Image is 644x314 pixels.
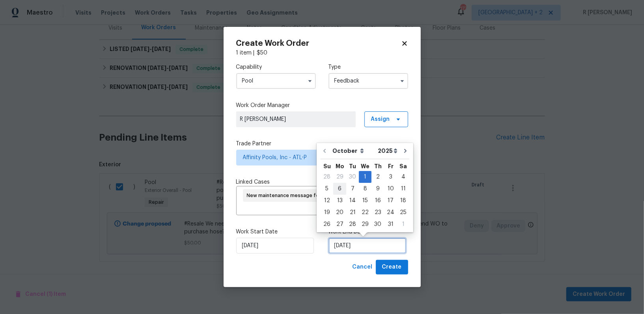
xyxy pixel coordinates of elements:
[397,207,409,218] div: Sat Oct 25 2025
[397,219,409,230] div: 1
[359,207,371,218] div: Wed Oct 22 2025
[333,207,346,218] div: 20
[397,207,409,218] div: 25
[329,238,406,254] input: M/D/YYYY
[349,260,376,275] button: Cancel
[333,183,346,195] div: Mon Oct 06 2025
[399,164,407,169] abbr: Saturday
[371,218,384,230] div: Thu Oct 30 2025
[371,183,384,194] div: 9
[321,195,333,206] div: 12
[346,183,359,194] div: 7
[346,195,359,206] div: 14
[243,189,378,202] div: New maintenance message for [STREET_ADDRESS]
[236,73,316,89] input: Select...
[346,171,359,183] div: Tue Sep 30 2025
[236,49,408,57] div: 1 item |
[374,164,382,169] abbr: Thursday
[397,183,409,195] div: Sat Oct 11 2025
[333,171,346,183] div: Mon Sep 29 2025
[397,183,409,194] div: 11
[333,218,346,230] div: Mon Oct 27 2025
[247,192,371,199] span: New maintenance message for [STREET_ADDRESS]
[371,219,384,230] div: 30
[236,178,270,186] span: Linked Cases
[321,183,333,194] div: 5
[333,207,346,218] div: Mon Oct 20 2025
[399,143,411,159] button: Go to next month
[329,63,408,71] label: Type
[333,195,346,206] div: 13
[236,228,316,236] label: Work Start Date
[397,171,409,182] div: 4
[236,63,316,71] label: Capability
[371,183,384,195] div: Thu Oct 09 2025
[346,207,359,218] div: 21
[359,207,371,218] div: 22
[236,140,408,148] label: Trade Partner
[236,102,408,109] label: Work Order Manager
[236,238,314,254] input: M/D/YYYY
[397,171,409,183] div: Sat Oct 04 2025
[359,219,371,230] div: 29
[359,183,371,194] div: 8
[346,171,359,182] div: 30
[388,164,394,169] abbr: Friday
[398,76,407,86] button: Show options
[384,207,397,218] div: 24
[329,73,408,89] input: Select...
[384,183,397,194] div: 10
[333,195,346,207] div: Mon Oct 13 2025
[323,164,331,169] abbr: Sunday
[240,115,352,123] span: R [PERSON_NAME]
[384,207,397,218] div: Fri Oct 24 2025
[371,195,384,206] div: 16
[371,171,384,183] div: Thu Oct 02 2025
[321,207,333,218] div: 19
[359,195,371,206] div: 15
[243,154,390,162] span: Affinity Pools, Inc - ATL-P
[384,195,397,206] div: 17
[257,50,268,56] span: $ 50
[359,195,371,207] div: Wed Oct 15 2025
[397,195,409,206] div: 18
[376,260,408,275] button: Create
[333,219,346,230] div: 27
[321,218,333,230] div: Sun Oct 26 2025
[346,183,359,195] div: Tue Oct 07 2025
[321,219,333,230] div: 26
[376,145,399,157] select: Year
[371,207,384,218] div: Thu Oct 23 2025
[349,164,356,169] abbr: Tuesday
[384,218,397,230] div: Fri Oct 31 2025
[384,171,397,183] div: Fri Oct 03 2025
[384,219,397,230] div: 31
[397,195,409,207] div: Sat Oct 18 2025
[346,218,359,230] div: Tue Oct 28 2025
[371,195,384,207] div: Thu Oct 16 2025
[397,218,409,230] div: Sat Nov 01 2025
[371,207,384,218] div: 23
[382,262,402,272] span: Create
[359,183,371,195] div: Wed Oct 08 2025
[359,218,371,230] div: Wed Oct 29 2025
[305,76,315,86] button: Show options
[236,39,401,47] h2: Create Work Order
[346,207,359,218] div: Tue Oct 21 2025
[333,171,346,182] div: 29
[384,171,397,182] div: 3
[333,183,346,194] div: 6
[321,171,333,182] div: 28
[371,171,384,182] div: 2
[336,164,344,169] abbr: Monday
[321,183,333,195] div: Sun Oct 05 2025
[361,164,370,169] abbr: Wednesday
[330,145,376,157] select: Month
[319,143,330,159] button: Go to previous month
[359,171,371,183] div: Wed Oct 01 2025
[384,183,397,195] div: Fri Oct 10 2025
[353,262,373,272] span: Cancel
[359,171,371,182] div: 1
[321,171,333,183] div: Sun Sep 28 2025
[384,195,397,207] div: Fri Oct 17 2025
